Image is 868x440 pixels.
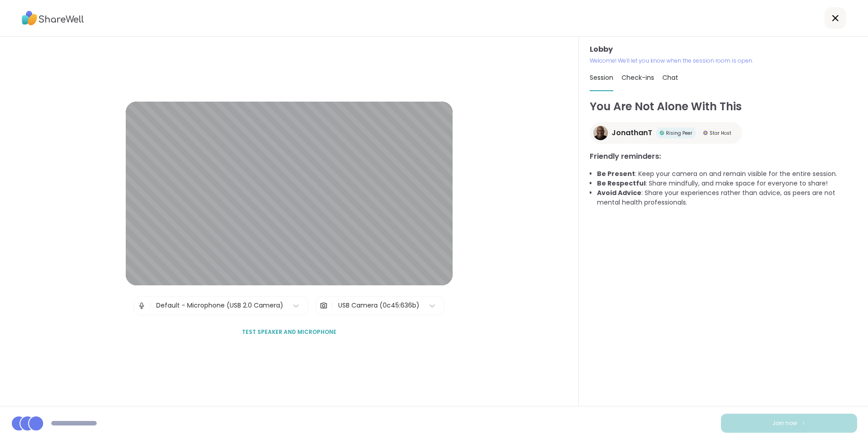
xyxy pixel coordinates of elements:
div: USB Camera (0c45:636b) [338,301,419,310]
span: Chat [662,73,678,82]
img: Rising Peer [660,131,664,135]
img: JonathanT [593,126,608,140]
span: Test speaker and microphone [242,328,336,336]
img: ShareWell Logo [22,8,84,29]
li: : Share your experiences rather than advice, as peers are not mental health professionals. [597,188,857,207]
div: Default - Microphone (USB 2.0 Camera) [156,301,283,310]
img: Microphone [138,297,146,315]
span: Rising Peer [666,130,692,137]
span: Star Host [710,130,731,137]
p: Welcome! We’ll let you know when the session room is open. [590,57,857,65]
span: Join now [772,419,797,427]
b: Be Present [597,169,635,178]
h3: Friendly reminders: [590,151,857,162]
b: Be Respectful [597,179,646,188]
span: | [149,297,152,315]
h3: Lobby [590,44,857,55]
span: Check-ins [621,73,654,82]
li: : Keep your camera on and remain visible for the entire session. [597,169,857,179]
li: : Share mindfully, and make space for everyone to share! [597,179,857,188]
button: Join now [721,414,857,433]
span: JonathanT [612,127,652,138]
a: JonathanTJonathanTRising PeerRising PeerStar HostStar Host [590,122,742,144]
span: Session [590,73,613,82]
b: Avoid Advice [597,188,641,197]
span: | [331,297,334,315]
img: ShareWell Logomark [801,420,806,425]
img: Star Host [703,131,708,135]
img: Camera [320,297,328,315]
button: Test speaker and microphone [238,323,340,342]
h1: You Are Not Alone With This [590,98,857,115]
